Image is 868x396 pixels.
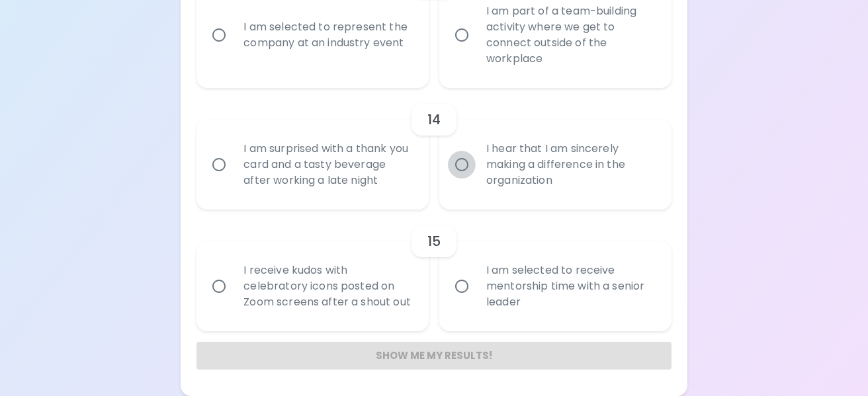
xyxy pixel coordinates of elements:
div: choice-group-check [196,88,671,210]
h6: 14 [427,109,441,130]
h6: 15 [427,231,441,252]
div: choice-group-check [196,210,671,331]
div: I hear that I am sincerely making a difference in the organization [476,125,664,204]
div: I receive kudos with celebratory icons posted on Zoom screens after a shout out [233,247,421,326]
div: I am surprised with a thank you card and a tasty beverage after working a late night [233,125,421,204]
div: I am selected to represent the company at an industry event [233,3,421,67]
div: I am selected to receive mentorship time with a senior leader [476,247,664,326]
